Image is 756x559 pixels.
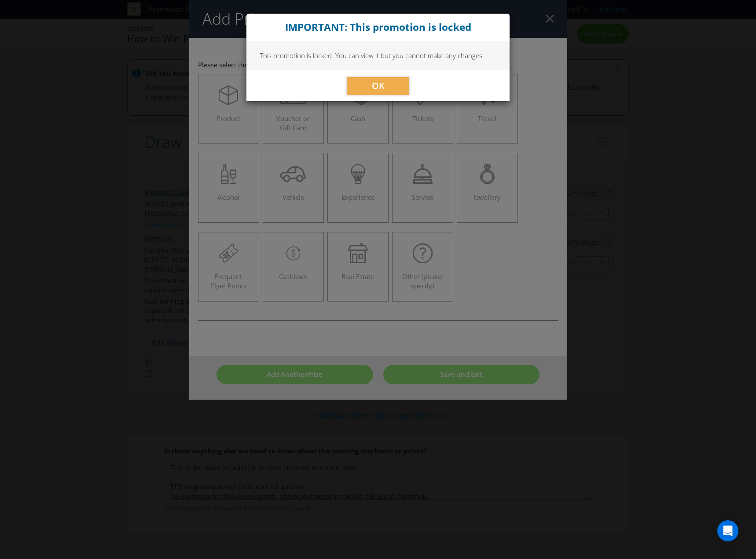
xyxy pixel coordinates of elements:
[246,41,510,70] div: This promotion is locked. You can view it but you cannot make any changes.
[347,77,409,95] button: OK
[372,80,385,92] span: OK
[717,520,738,541] div: Open Intercom Messenger
[246,14,510,41] div: Close
[285,20,471,34] strong: IMPORTANT: This promotion is locked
